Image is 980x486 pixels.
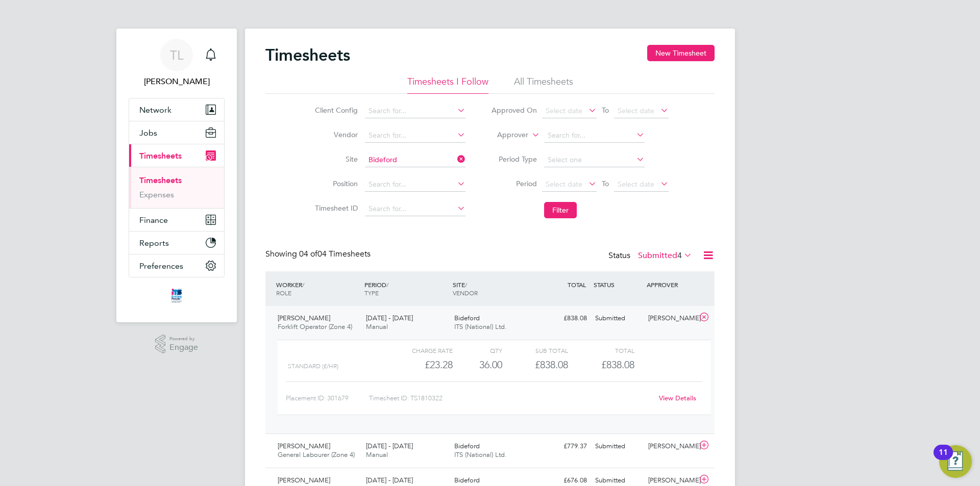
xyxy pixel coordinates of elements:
span: To [599,104,612,117]
span: Forklift Operator (Zone 4) [278,322,352,331]
span: Select date [546,180,582,189]
div: SITE [450,275,538,302]
span: / [302,280,304,289]
span: Standard (£/HR) [288,363,338,370]
label: Period [491,179,537,188]
span: [DATE] - [DATE] [366,314,413,322]
a: Expenses [139,190,174,199]
div: £23.28 [387,356,453,373]
label: Approved On [491,106,537,115]
input: Search for... [544,129,645,143]
div: £838.08 [502,356,568,373]
div: [PERSON_NAME] [644,310,697,327]
li: All Timesheets [514,75,573,94]
div: [PERSON_NAME] [644,438,697,455]
span: Finance [139,215,168,225]
div: Timesheet ID: TS1810322 [369,390,652,406]
img: itsconstruction-logo-retina.png [169,288,184,304]
span: ROLE [276,289,291,297]
button: Jobs [129,121,224,144]
button: Finance [129,209,224,231]
span: To [599,177,612,190]
div: 36.00 [453,356,502,373]
input: Search for... [365,104,465,118]
span: [DATE] - [DATE] [366,442,413,450]
span: [PERSON_NAME] [278,442,330,450]
span: Tim Lerwill [129,75,225,88]
div: Timesheets [129,167,224,208]
span: [PERSON_NAME] [278,314,330,322]
label: Submitted [638,250,692,261]
a: Go to home page [129,288,225,304]
button: Timesheets [129,144,224,167]
div: Total [568,344,634,356]
span: Select date [546,106,582,115]
div: Sub Total [502,344,568,356]
span: Reports [139,238,169,248]
div: QTY [453,344,502,356]
span: Select date [618,180,654,189]
div: Showing [265,249,373,260]
button: Network [129,98,224,121]
span: / [386,280,388,289]
div: Placement ID: 301679 [286,390,369,406]
div: Submitted [591,438,644,455]
span: Manual [366,450,388,459]
label: Site [312,155,358,164]
label: Timesheet ID [312,203,358,213]
span: 04 Timesheets [299,249,371,259]
div: STATUS [591,275,644,294]
a: Powered byEngage [155,335,199,354]
span: VENDOR [453,289,478,297]
button: Open Resource Center, 11 new notifications [939,445,972,478]
span: General Labourer (Zone 4) [278,450,355,459]
div: APPROVER [644,275,697,294]
div: Charge rate [387,344,453,356]
button: Reports [129,232,224,254]
span: Bideford [454,442,480,450]
span: TOTAL [568,280,586,289]
nav: Main navigation [116,29,237,322]
label: Period Type [491,155,537,164]
span: Select date [618,106,654,115]
span: ITS (National) Ltd. [454,322,507,331]
input: Search for... [365,153,465,167]
span: Manual [366,322,388,331]
div: Submitted [591,310,644,327]
h2: Timesheets [265,45,350,65]
label: Vendor [312,130,358,139]
span: / [465,280,467,289]
span: Bideford [454,314,480,322]
div: 11 [939,452,948,466]
span: Bideford [454,476,480,484]
span: 4 [677,250,682,261]
div: Status [608,249,694,263]
div: £779.37 [538,438,591,455]
span: 04 of [299,249,317,259]
span: Preferences [139,261,183,271]
div: WORKER [274,275,362,302]
span: [PERSON_NAME] [278,476,330,484]
div: PERIOD [362,275,450,302]
span: Jobs [139,128,157,138]
label: Client Config [312,106,358,115]
span: Powered by [169,335,198,343]
label: Position [312,179,358,188]
input: Search for... [365,202,465,216]
a: View Details [659,394,696,402]
span: [DATE] - [DATE] [366,476,413,484]
a: TL[PERSON_NAME] [129,39,225,88]
span: Network [139,105,171,115]
span: TYPE [364,289,379,297]
button: New Timesheet [647,45,715,61]
label: Approver [482,130,528,140]
span: Timesheets [139,151,182,161]
input: Select one [544,153,645,167]
button: Filter [544,202,577,218]
button: Preferences [129,254,224,277]
input: Search for... [365,177,465,192]
a: Timesheets [139,175,182,185]
span: £838.08 [601,359,634,371]
div: £838.08 [538,310,591,327]
li: Timesheets I Follow [407,75,488,94]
